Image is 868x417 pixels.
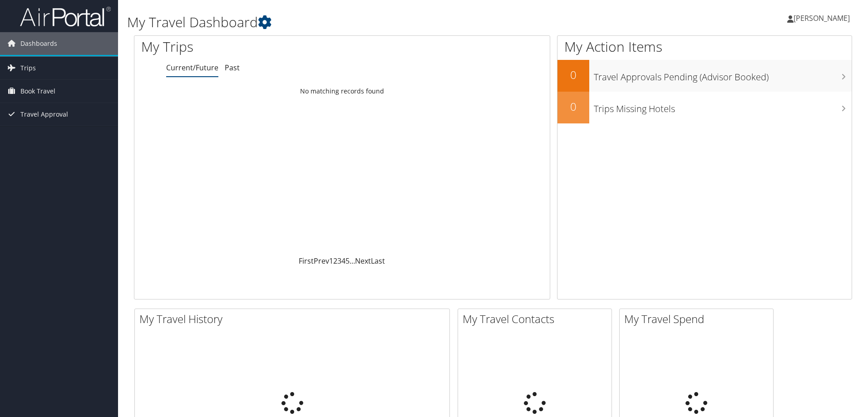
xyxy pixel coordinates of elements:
[225,63,240,73] a: Past
[594,66,852,83] h3: Travel Approvals Pending (Advisor Booked)
[20,103,68,126] span: Travel Approval
[594,98,852,115] h3: Trips Missing Hotels
[20,57,36,79] span: Trips
[166,63,218,73] a: Current/Future
[333,256,337,266] a: 2
[141,37,370,56] h1: My Trips
[557,99,589,114] h2: 0
[557,60,852,92] a: 0Travel Approvals Pending (Advisor Booked)
[557,92,852,123] a: 0Trips Missing Hotels
[134,83,550,99] td: No matching records found
[20,32,57,55] span: Dashboards
[345,256,350,266] a: 5
[20,80,55,103] span: Book Travel
[624,311,773,327] h2: My Travel Spend
[557,37,852,56] h1: My Action Items
[355,256,371,266] a: Next
[341,256,345,266] a: 4
[371,256,385,266] a: Last
[299,256,314,266] a: First
[139,311,449,327] h2: My Travel History
[337,256,341,266] a: 3
[20,6,111,27] img: airportal-logo.png
[350,256,355,266] span: …
[127,13,615,32] h1: My Travel Dashboard
[794,13,850,23] span: [PERSON_NAME]
[787,5,859,32] a: [PERSON_NAME]
[314,256,329,266] a: Prev
[557,67,589,83] h2: 0
[329,256,333,266] a: 1
[463,311,612,327] h2: My Travel Contacts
